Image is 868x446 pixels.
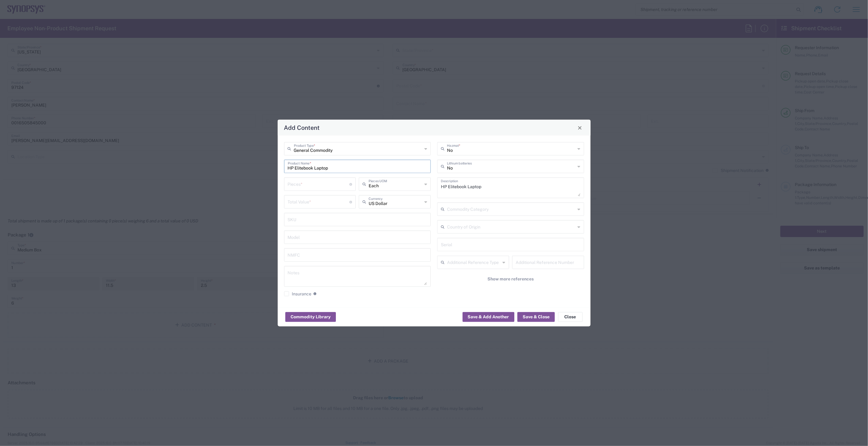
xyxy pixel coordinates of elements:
[517,312,555,322] button: Save & Close
[463,312,514,322] button: Save & Add Another
[284,291,312,296] label: Insurance
[558,312,583,322] button: Close
[576,123,584,132] button: Close
[284,123,320,132] h4: Add Content
[285,312,336,322] button: Commodity Library
[487,276,534,282] span: Show more references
